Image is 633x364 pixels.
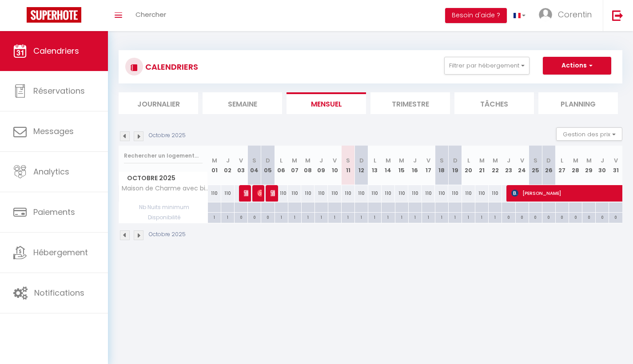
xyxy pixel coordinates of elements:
[493,156,498,165] abbr: M
[555,146,569,185] th: 27
[382,146,395,185] th: 14
[252,156,256,165] abbr: S
[395,185,408,202] div: 110
[34,287,84,298] span: Notifications
[208,213,221,221] div: 1
[515,146,529,185] th: 24
[596,213,609,221] div: 0
[395,213,408,221] div: 1
[453,156,458,165] abbr: D
[529,146,542,185] th: 25
[208,185,221,202] div: 110
[203,92,282,114] li: Semaine
[275,213,288,221] div: 1
[119,213,207,222] span: Disponibilité
[516,213,529,221] div: 0
[280,156,283,165] abbr: L
[546,156,551,165] abbr: D
[413,156,417,165] abbr: J
[435,185,448,202] div: 110
[271,185,275,202] span: Airbnb available)
[502,146,515,185] th: 23
[342,185,355,202] div: 110
[462,146,475,185] th: 20
[275,146,288,185] th: 06
[538,92,618,114] li: Planning
[292,156,297,165] abbr: M
[569,146,582,185] th: 28
[370,92,450,114] li: Trimestre
[395,146,408,185] th: 15
[261,213,274,221] div: 0
[422,213,435,221] div: 1
[239,156,243,165] abbr: V
[382,213,394,221] div: 1
[440,156,444,165] abbr: S
[368,185,382,202] div: 110
[408,185,422,202] div: 110
[235,213,247,221] div: 0
[596,146,609,185] th: 30
[582,146,596,185] th: 29
[448,146,462,185] th: 19
[467,156,470,165] abbr: L
[287,92,366,114] li: Mensuel
[248,146,261,185] th: 04
[212,156,217,165] abbr: M
[382,185,395,202] div: 110
[426,156,430,165] abbr: V
[328,213,341,221] div: 1
[333,156,337,165] abbr: V
[609,213,622,221] div: 0
[475,213,488,221] div: 1
[386,156,391,165] abbr: M
[221,213,234,221] div: 1
[475,185,489,202] div: 110
[261,146,275,185] th: 05
[301,146,315,185] th: 08
[462,185,475,202] div: 110
[275,185,288,202] div: 110
[346,156,350,165] abbr: S
[355,185,368,202] div: 110
[409,213,422,221] div: 1
[328,146,341,185] th: 10
[33,166,69,177] span: Analytics
[235,146,248,185] th: 03
[288,213,301,221] div: 1
[328,185,341,202] div: 110
[542,213,555,221] div: 0
[319,156,323,165] abbr: J
[266,156,270,165] abbr: D
[569,213,582,221] div: 0
[315,213,328,221] div: 1
[502,213,515,221] div: 0
[614,156,618,165] abbr: V
[489,213,502,221] div: 1
[315,185,328,202] div: 110
[408,146,422,185] th: 16
[288,185,301,202] div: 110
[556,127,622,141] button: Gestion des prix
[601,156,604,165] abbr: J
[435,213,448,221] div: 1
[542,146,555,185] th: 26
[119,202,207,212] span: Nb Nuits minimum
[315,146,328,185] th: 09
[374,156,376,165] abbr: L
[244,185,248,202] span: Airbnb available)
[586,156,592,165] abbr: M
[33,247,88,258] span: Hébergement
[582,213,595,221] div: 0
[33,126,74,137] span: Messages
[124,148,203,164] input: Rechercher un logement...
[302,213,315,221] div: 1
[609,146,622,185] th: 31
[342,146,355,185] th: 11
[573,156,578,165] abbr: M
[529,213,542,221] div: 0
[119,172,207,185] span: Octobre 2025
[368,213,381,221] div: 1
[221,146,235,185] th: 02
[444,57,529,75] button: Filtrer par hébergement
